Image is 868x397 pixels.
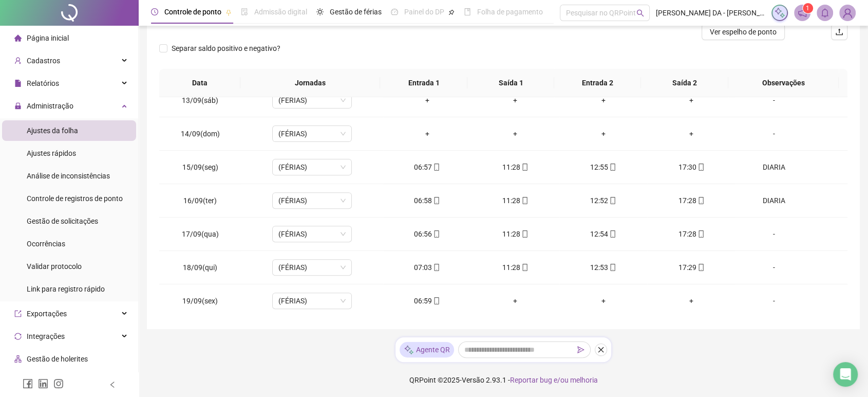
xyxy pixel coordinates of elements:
[520,197,529,204] span: mobile
[14,102,22,110] span: lock
[462,376,484,384] span: Versão
[27,194,123,203] span: Controle de registros de ponto
[391,228,463,240] div: 06:56
[182,297,218,305] span: 19/09(sex)
[479,228,551,240] div: 11:28
[27,240,65,248] span: Ocorrências
[391,195,463,206] div: 06:58
[744,161,804,173] div: DIARIA
[432,297,440,304] span: mobile
[820,8,829,17] span: bell
[27,262,82,270] span: Validar protocolo
[14,333,22,340] span: sync
[744,295,804,306] div: -
[510,376,598,384] span: Reportar bug e/ou melhoria
[183,263,217,272] span: 18/09(qui)
[225,9,232,15] span: pushpin
[181,130,220,138] span: 14/09(dom)
[479,295,551,306] div: +
[182,96,218,104] span: 13/09(sáb)
[14,310,22,317] span: export
[597,346,605,353] span: close
[806,5,809,12] span: 1
[744,195,804,206] div: DIARIA
[568,128,639,139] div: +
[391,128,463,139] div: +
[479,195,551,206] div: 11:28
[27,332,65,340] span: Integrações
[109,381,116,388] span: left
[608,264,616,271] span: mobile
[14,34,22,42] span: home
[568,195,639,206] div: 12:52
[479,95,551,106] div: +
[404,345,414,355] img: sparkle-icon.fc2bf0ac1784a2077858766a79e2daf3.svg
[477,8,543,16] span: Folha de pagamento
[577,346,584,353] span: send
[167,43,285,54] span: Separar saldo positivo e negativo?
[183,196,217,205] span: 16/09(ter)
[641,69,728,97] th: Saída 2
[278,93,346,108] span: (FÉRIAS)
[479,262,551,273] div: 11:28
[656,7,765,19] span: [PERSON_NAME] DA - [PERSON_NAME] ME
[278,293,346,309] span: (FÉRIAS)
[278,159,346,175] span: (FÉRIAS)
[278,260,346,275] span: (FÉRIAS)
[608,197,616,204] span: mobile
[432,230,440,238] span: mobile
[316,8,324,15] span: sun
[27,310,67,318] span: Exportações
[254,8,307,16] span: Admissão digital
[182,163,218,171] span: 15/09(seg)
[432,264,440,271] span: mobile
[27,102,73,110] span: Administração
[710,26,777,38] span: Ver espelho de ponto
[27,127,78,135] span: Ajustes da folha
[38,378,48,389] span: linkedin
[467,69,554,97] th: Saída 1
[27,34,69,42] span: Página inicial
[53,378,64,389] span: instagram
[479,161,551,173] div: 11:28
[278,193,346,208] span: (FÉRIAS)
[240,69,381,97] th: Jornadas
[568,161,639,173] div: 12:55
[14,57,22,64] span: user-add
[636,9,644,17] span: search
[432,197,440,204] span: mobile
[27,79,59,87] span: Relatórios
[14,355,22,363] span: apartment
[655,295,727,306] div: +
[380,69,467,97] th: Entrada 1
[464,8,471,15] span: book
[391,262,463,273] div: 07:03
[479,128,551,139] div: +
[391,8,398,15] span: dashboard
[278,126,346,141] span: (FÉRIAS)
[655,195,727,206] div: 17:28
[608,230,616,238] span: mobile
[520,164,529,171] span: mobile
[568,262,639,273] div: 12:53
[696,264,705,271] span: mobile
[568,295,639,306] div: +
[432,164,440,171] span: mobile
[27,57,60,65] span: Cadastros
[391,295,463,306] div: 06:59
[241,8,248,15] span: file-done
[655,228,727,240] div: 17:28
[554,69,641,97] th: Entrada 2
[655,262,727,273] div: 17:29
[774,7,785,19] img: sparkle-icon.fc2bf0ac1784a2077858766a79e2daf3.svg
[164,8,221,16] span: Controle de ponto
[27,355,88,363] span: Gestão de holerites
[568,95,639,106] div: +
[803,3,813,13] sup: 1
[655,128,727,139] div: +
[702,24,785,40] button: Ver espelho de ponto
[696,197,705,204] span: mobile
[391,161,463,173] div: 06:57
[404,8,444,16] span: Painel do DP
[744,262,804,273] div: -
